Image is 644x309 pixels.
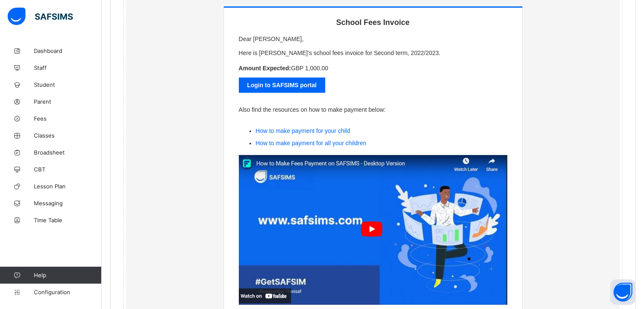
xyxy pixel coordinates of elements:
[239,105,507,115] p: Also find the resources on how to make payment below:
[239,48,507,58] p: Here is [PERSON_NAME]'s school fees invoice for Second term, 2022/2023.
[34,272,101,279] span: Help
[256,140,366,146] a: How to make payment for all your children
[34,289,101,295] span: Configuration
[34,166,102,173] span: CBT
[256,127,350,134] a: How to make payment for your child
[239,18,507,27] h1: School Fees Invoice
[239,36,507,42] p: Dear [PERSON_NAME],
[34,81,102,88] span: Student
[34,217,102,223] span: Time Table
[34,200,102,207] span: Messaging
[610,279,636,305] button: Open asap
[239,77,325,93] a: Login to SAFSIMS portal
[239,65,291,72] b: Amount Expected:
[34,183,102,190] span: Lesson Plan
[34,132,102,139] span: Classes
[34,149,102,156] span: Broadsheet
[34,115,102,122] span: Fees
[8,8,73,25] img: safsims
[239,155,507,305] img: safsims-fees-payment-desktop.png
[34,98,102,105] span: Parent
[34,47,102,54] span: Dashboard
[239,65,507,72] p: GBP 1,000.00
[34,64,102,71] span: Staff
